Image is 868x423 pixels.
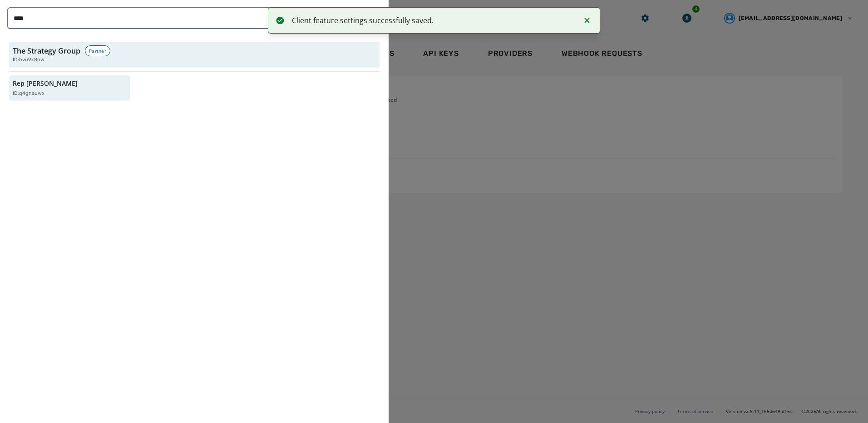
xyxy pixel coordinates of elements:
h3: The Strategy Group [13,45,80,56]
span: ID: hvu9k8pw [13,56,44,64]
p: ID: q4gnauwx [13,90,44,98]
div: Partner [85,45,110,56]
p: Rep [PERSON_NAME] [13,79,78,88]
button: The Strategy GroupPartnerID:hvu9k8pw [9,42,380,68]
div: Client feature settings successfully saved. [292,15,575,26]
button: Rep [PERSON_NAME]ID:q4gnauwx [9,75,130,101]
